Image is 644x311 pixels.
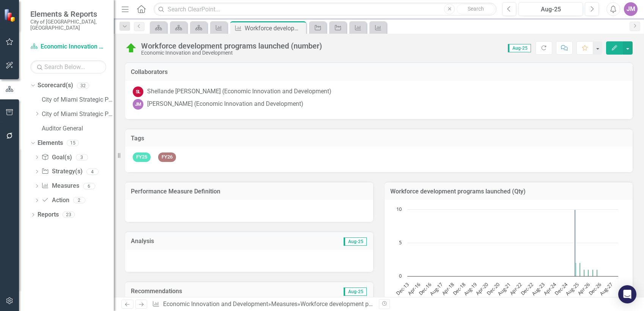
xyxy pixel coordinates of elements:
div: Economic Innovation and Development [141,50,322,56]
span: Search [468,6,484,12]
small: City of [GEOGRAPHIC_DATA], [GEOGRAPHIC_DATA] [30,19,106,31]
div: » » [152,300,373,309]
path: Jun-25, 10. Actual. [575,210,576,276]
path: Dec-25, 1. Target. [584,270,585,276]
text: Aug-19 [462,281,478,297]
div: Open Intercom Messenger [618,285,636,303]
span: Aug-25 [344,237,367,246]
input: Search ClearPoint... [154,3,496,16]
h3: Collaborators [131,69,627,75]
a: Measures [41,182,79,190]
text: Apr-18 [440,281,456,296]
text: Aug-25 [564,281,580,297]
div: 23 [63,212,75,218]
text: Dec-26 [587,281,603,297]
div: 32 [77,82,89,89]
div: Aug-25 [521,5,580,14]
text: Apr-16 [406,281,421,296]
text: Apr-22 [508,281,523,296]
text: Dec-20 [485,281,501,297]
text: Aug-23 [530,281,546,297]
text: Apr-24 [542,281,558,297]
img: On Target [125,42,137,54]
img: ClearPoint Strategy [4,9,17,22]
a: Auditor General [42,124,114,133]
text: Dec-24 [553,281,569,297]
a: City of Miami Strategic Plan (NEW) [42,110,114,119]
span: FY26 [158,152,176,162]
a: Action [41,196,69,205]
text: Aug-17 [428,281,444,297]
a: Measures [271,300,297,308]
div: 6 [83,183,95,189]
div: [PERSON_NAME] (Economic Innovation and Development) [147,100,303,108]
div: 15 [67,140,79,146]
path: Jun-26, 1. Target. [592,270,594,276]
a: Strategy(s) [41,167,82,176]
span: Aug-25 [508,44,531,52]
a: Goal(s) [41,153,72,162]
path: Mar-26, 1. Target. [588,270,589,276]
input: Search Below... [30,60,106,74]
button: JM [624,2,638,16]
text: 0 [399,272,402,279]
h3: Performance Measure Definition [131,188,368,195]
text: Dec-18 [451,281,467,297]
text: Apr-26 [576,281,591,296]
span: FY25 [133,152,151,162]
text: Dec-22 [519,281,535,297]
h3: Recommendations [131,288,292,295]
span: Aug-25 [344,287,367,296]
div: 3 [76,154,88,160]
text: Aug-21 [496,281,512,297]
text: 5 [399,239,402,246]
text: Apr-20 [474,281,489,296]
text: 10 [396,206,402,212]
a: City of Miami Strategic Plan [42,96,114,104]
div: JM [133,99,143,110]
h3: Analysis [131,238,247,245]
button: Aug-25 [518,2,583,16]
a: Scorecard(s) [38,81,73,90]
a: Economic Innovation and Development [163,300,268,308]
a: Economic Innovation and Development [30,42,106,51]
span: Elements & Reports [30,9,106,19]
text: Dec-13 [395,281,410,297]
button: Search [457,4,495,14]
div: Workforce development programs launched (number) [245,24,304,33]
h3: Workforce development programs launched (Qty) [390,188,627,195]
div: 2 [73,197,85,204]
div: Workforce development programs launched (number) [300,300,443,308]
text: Dec-16 [417,281,433,297]
path: Sep-25, 2. Target. [580,263,581,276]
path: Sep-26, 1. Target. [597,270,598,276]
a: Elements [38,139,63,148]
h3: Tags [131,135,627,142]
div: Shellande [PERSON_NAME] (Economic Innovation and Development) [147,87,331,96]
div: SL [133,86,143,97]
a: Reports [38,210,59,219]
div: 4 [86,168,99,175]
text: Aug-27 [598,281,614,297]
div: Workforce development programs launched (number) [141,42,322,50]
path: Jun-25, 2. Target. [575,263,576,276]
